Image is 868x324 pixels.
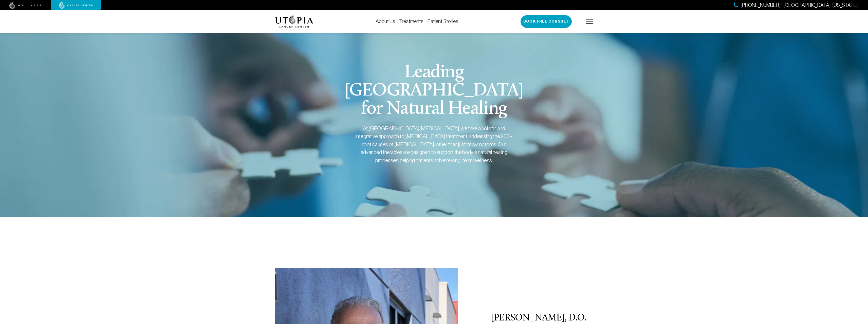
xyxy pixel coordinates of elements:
img: logo [275,15,313,28]
button: Book Free Consult [521,15,572,28]
div: At [GEOGRAPHIC_DATA][MEDICAL_DATA], we take a holistic and integrative approach to [MEDICAL_DATA]... [356,124,513,164]
a: Treatments [399,18,423,24]
a: About Us [376,18,395,24]
h2: [PERSON_NAME], D.O. [491,313,593,323]
a: [PHONE_NUMBER] | [GEOGRAPHIC_DATA], [US_STATE] [734,2,858,9]
img: wellness [9,2,41,9]
img: cancer center [59,2,93,9]
a: Patient Stories [428,18,458,24]
span: [PHONE_NUMBER] | [GEOGRAPHIC_DATA], [US_STATE] [741,2,858,9]
h1: Leading [GEOGRAPHIC_DATA] for Natural Healing [337,64,531,118]
img: icon-hamburger [586,20,593,24]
